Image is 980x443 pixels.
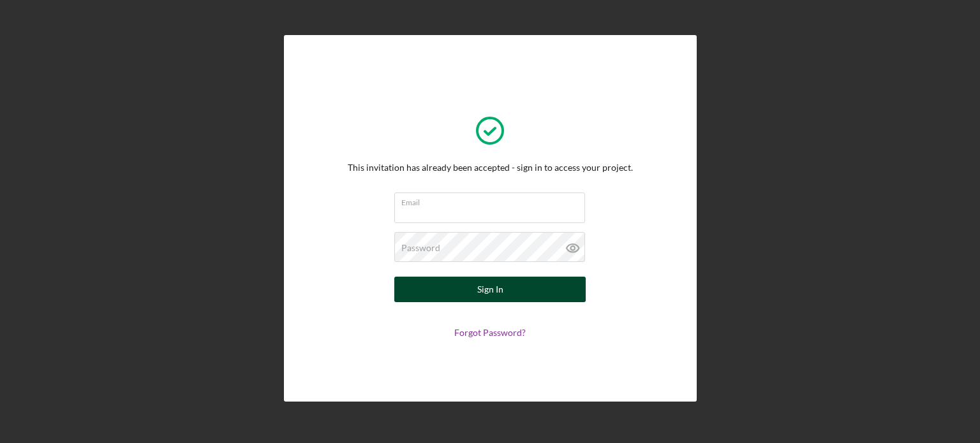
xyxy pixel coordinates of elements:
label: Email [401,193,585,207]
div: Sign In [477,277,503,302]
div: This invitation has already been accepted - sign in to access your project. [348,163,633,173]
a: Forgot Password? [454,327,526,338]
button: Sign In [394,277,586,302]
label: Password [401,243,440,253]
